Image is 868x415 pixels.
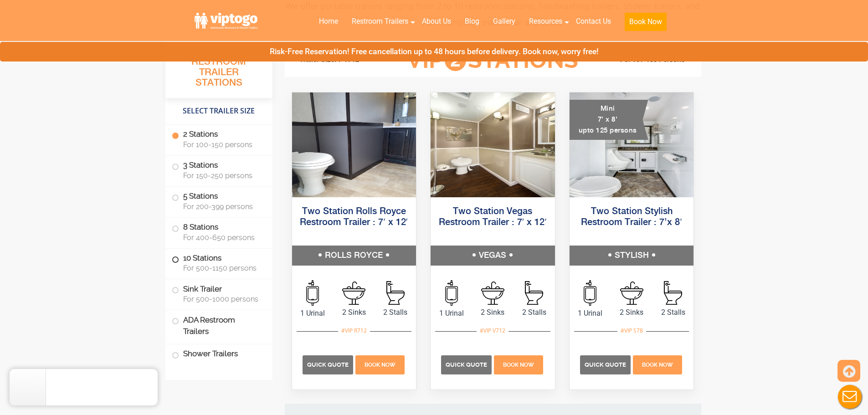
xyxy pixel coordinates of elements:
[522,11,569,31] a: Resources
[481,282,504,305] img: an icon of sink
[618,11,673,36] a: Book Now
[292,92,416,197] img: Side view of two station restroom trailer with separate doors for males and females
[375,307,416,318] span: 2 Stalls
[620,282,643,305] img: an icon of sink
[580,360,632,369] a: Quick Quote
[165,43,272,98] h3: All Portable Restroom Trailer Stations
[415,11,458,31] a: About Us
[183,171,262,180] span: For 150-250 persons
[292,308,334,319] span: 1 Urinal
[632,360,683,369] a: Book Now
[338,325,370,337] div: #VIP R712
[503,362,534,368] span: Book Now
[431,92,555,197] img: Side view of two station restroom trailer with separate doors for males and females
[570,92,694,197] img: A mini restroom trailer with two separate stations and separate doors for males and females
[306,280,319,306] img: an icon of urinal
[183,233,262,242] span: For 400-650 persons
[183,264,262,272] span: For 500-1150 persons
[172,249,266,277] label: 10 Stations
[312,11,345,31] a: Home
[570,308,611,319] span: 1 Urinal
[345,11,415,31] a: Restroom Trailers
[514,307,555,318] span: 2 Stalls
[431,246,555,266] h5: VEGAS
[386,281,405,305] img: an icon of stall
[165,102,272,120] h4: Select Trailer Size
[477,325,508,337] div: #VIP V712
[493,360,544,369] a: Book Now
[183,295,262,303] span: For 500-1000 persons
[354,360,406,369] a: Book Now
[652,307,694,318] span: 2 Stalls
[172,218,266,246] label: 8 Stations
[570,246,694,266] h5: STYLISH
[642,362,673,368] span: Book Now
[446,361,487,368] span: Quick Quote
[172,187,266,215] label: 5 Stations
[525,281,543,305] img: an icon of stall
[342,282,365,305] img: an icon of sink
[486,11,522,31] a: Gallery
[431,308,472,319] span: 1 Urinal
[445,280,458,306] img: an icon of urinal
[393,48,592,73] h3: VIP Stations
[333,307,375,318] span: 2 Sinks
[183,202,262,211] span: For 200-399 persons
[183,140,262,149] span: For 100-150 persons
[832,379,868,415] button: Live Chat
[172,310,266,341] label: ADA Restroom Trailers
[458,11,486,31] a: Blog
[570,100,648,140] div: Mini 7' x 8' upto 125 persons
[585,361,626,368] span: Quick Quote
[472,307,514,318] span: 2 Sinks
[611,307,652,318] span: 2 Sinks
[439,207,547,227] a: Two Station Vegas Restroom Trailer : 7′ x 12′
[664,281,682,305] img: an icon of stall
[172,279,266,307] label: Sink Trailer
[300,207,408,227] a: Two Station Rolls Royce Restroom Trailer : 7′ x 12′
[292,246,416,266] h5: ROLLS ROYCE
[581,207,682,227] a: Two Station Stylish Restroom Trailer : 7’x 8′
[625,13,667,31] button: Book Now
[584,280,596,306] img: an icon of urinal
[172,344,266,364] label: Shower Trailers
[569,11,618,31] a: Contact Us
[617,325,646,337] div: #VIP S78
[365,362,395,368] span: Book Now
[303,360,354,369] a: Quick Quote
[172,125,266,153] label: 2 Stations
[441,360,493,369] a: Quick Quote
[172,156,266,184] label: 3 Stations
[307,361,349,368] span: Quick Quote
